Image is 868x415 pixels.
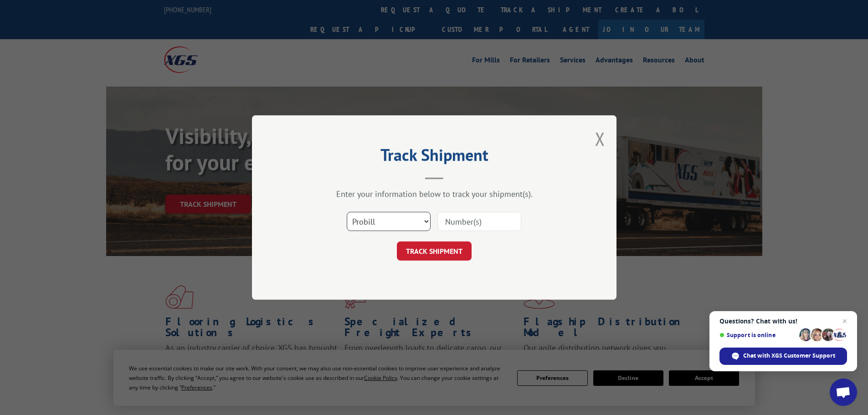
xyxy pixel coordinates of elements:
[298,189,571,199] div: Enter your information below to track your shipment(s).
[830,379,857,406] div: Open chat
[719,318,847,325] span: Questions? Chat with us!
[743,352,835,360] span: Chat with XGS Customer Support
[298,149,571,166] h2: Track Shipment
[719,332,796,338] span: Support is online
[719,348,847,365] div: Chat with XGS Customer Support
[595,127,605,151] button: Close modal
[437,212,521,231] input: Number(s)
[839,316,850,327] span: Close chat
[397,241,472,261] button: TRACK SHIPMENT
